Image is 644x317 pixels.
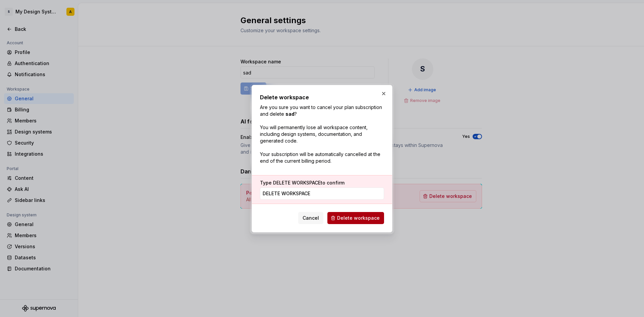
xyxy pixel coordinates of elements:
span: Cancel [303,215,319,221]
span: Delete workspace [337,215,380,221]
span: DELETE WORKSPACE [273,180,321,186]
strong: sad [285,111,294,117]
input: DELETE WORKSPACE [260,188,384,200]
label: Type to confirm [260,179,344,186]
button: Delete workspace [327,212,384,224]
h2: Delete workspace [260,93,384,101]
button: Cancel [298,212,323,224]
p: Are you sure you want to cancel your plan subscription and delete ? You will permanently lose all... [260,104,384,164]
